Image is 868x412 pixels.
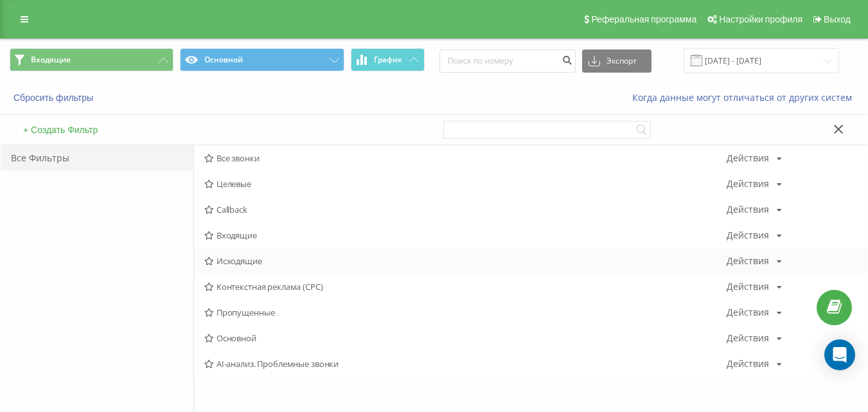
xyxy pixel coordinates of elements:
span: Все звонки [204,154,727,163]
input: Поиск по номеру [439,49,576,73]
div: Действия [727,334,769,343]
div: Все Фильтры [1,145,193,171]
button: Сбросить фильтры [10,92,100,103]
div: Действия [727,359,769,368]
div: Действия [727,205,769,214]
span: Целевые [204,179,727,188]
span: Настройки профиля [719,14,802,24]
div: Open Intercom Messenger [824,339,855,370]
div: Действия [727,282,769,291]
button: Основной [180,48,344,71]
div: Действия [727,256,769,265]
button: Входящие [10,48,173,71]
span: Выход [824,14,851,24]
span: Контекстная реклама (CPC) [204,282,727,291]
span: Основной [204,334,727,343]
span: Пропущенные [204,308,727,317]
span: Входящие [204,231,727,240]
a: Когда данные могут отличаться от других систем [632,91,858,103]
span: Callback [204,205,727,214]
div: Действия [727,179,769,188]
button: Закрыть [829,123,848,137]
div: Действия [727,308,769,317]
div: Действия [727,231,769,240]
span: AI-анализ. Проблемные звонки [204,359,727,368]
button: Экспорт [582,49,651,73]
div: Действия [727,154,769,163]
span: Исходящие [204,256,727,265]
button: График [351,48,425,71]
span: Реферальная программа [591,14,696,24]
span: Входящие [31,55,71,65]
span: График [374,55,402,64]
button: + Создать Фильтр [19,124,102,136]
